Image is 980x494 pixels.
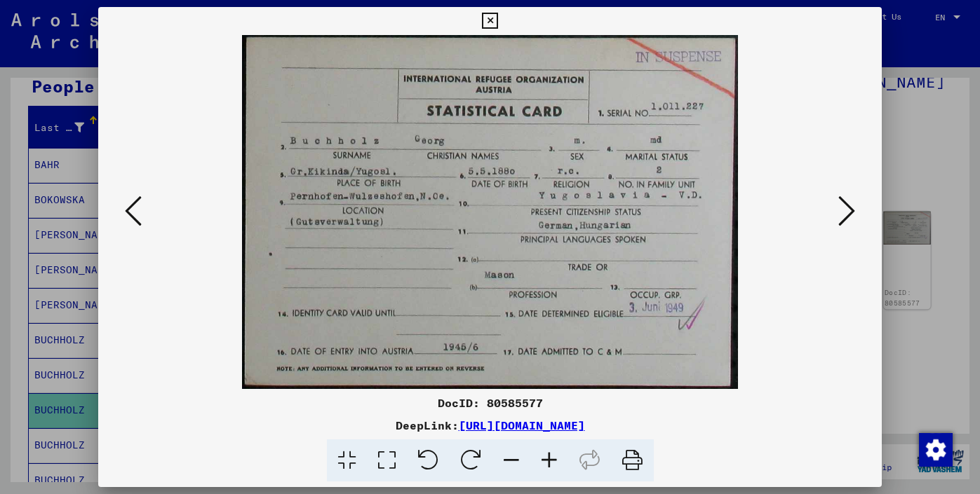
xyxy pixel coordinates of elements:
[459,418,585,432] a: [URL][DOMAIN_NAME]
[98,394,882,411] div: DocID: 80585577
[918,432,952,466] div: Change consent
[919,433,953,467] img: Change consent
[98,417,882,434] div: DeepLink:
[146,35,835,389] img: 001.jpg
